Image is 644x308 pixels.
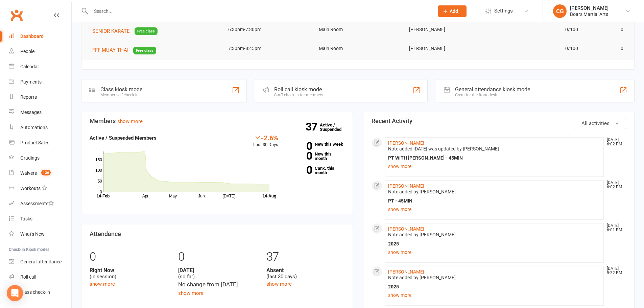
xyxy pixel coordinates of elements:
[450,8,458,14] span: Add
[9,74,71,90] a: Payments
[388,269,424,275] a: [PERSON_NAME]
[553,4,567,18] div: CG
[455,93,530,97] div: Great for the front desk
[403,22,494,38] td: [PERSON_NAME]
[288,141,312,151] strong: 0
[320,118,350,137] a: 37Active / Suspended
[100,93,142,97] div: Member self check-in
[288,151,312,161] strong: 0
[20,33,44,39] div: Dashboard
[8,7,25,24] a: Clubworx
[9,211,71,227] a: Tasks
[494,3,513,19] span: Settings
[222,41,313,56] td: 7:30pm-8:45pm
[388,275,601,281] div: Note added by [PERSON_NAME]
[581,120,610,126] span: All activities
[372,118,626,124] h3: Recent Activity
[9,44,71,59] a: People
[20,186,41,191] div: Workouts
[178,267,256,280] div: (so far)
[403,41,494,56] td: [PERSON_NAME]
[20,94,37,100] div: Reports
[388,189,601,195] div: Note added by [PERSON_NAME]
[388,205,601,214] a: show more
[20,170,37,176] div: Waivers
[89,6,429,16] input: Search...
[90,281,115,287] a: show more
[574,118,626,129] button: All activities
[9,196,71,211] a: Assessments
[178,290,204,296] a: show more
[388,140,424,146] a: [PERSON_NAME]
[20,125,48,130] div: Automations
[603,181,626,189] time: [DATE] 6:02 PM
[100,86,142,93] div: Class kiosk mode
[92,28,130,34] span: SENIOR KARATE
[494,22,584,38] td: 0/100
[178,280,256,289] div: No change from [DATE]
[20,259,62,264] div: General attendance
[253,134,278,148] div: Last 30 Days
[388,183,424,189] a: [PERSON_NAME]
[222,22,313,38] td: 6:30pm-7:30pm
[388,226,424,232] a: [PERSON_NAME]
[603,266,626,275] time: [DATE] 5:32 PM
[455,86,530,93] div: General attendance kiosk mode
[438,5,467,17] button: Add
[92,27,158,35] button: SENIOR KARATEFree class
[20,79,42,85] div: Payments
[388,247,601,257] a: show more
[41,170,51,175] span: 126
[9,181,71,196] a: Workouts
[584,41,629,56] td: 0
[20,140,49,145] div: Product Sales
[388,290,601,300] a: show more
[90,267,168,274] strong: Right Now
[9,135,71,150] a: Product Sales
[178,247,256,267] div: 0
[288,165,312,175] strong: 0
[178,267,256,274] strong: [DATE]
[20,155,40,161] div: Gradings
[388,284,601,290] div: 2025
[388,162,601,171] a: show more
[388,241,601,247] div: 2025
[388,232,601,238] div: Note added by [PERSON_NAME]
[388,146,601,152] div: Note added [DATE] was updated by [PERSON_NAME]
[90,231,344,237] h3: Attendance
[9,29,71,44] a: Dashboard
[90,267,168,280] div: (in session)
[9,285,71,300] a: Class kiosk mode
[313,22,403,38] td: Main Room
[388,198,601,204] div: PT - 45MIN
[133,47,156,54] span: Free class
[288,152,344,161] a: 0New this month
[90,118,344,124] h3: Members
[603,138,626,146] time: [DATE] 6:02 PM
[9,166,71,181] a: Waivers 126
[306,122,320,132] strong: 37
[570,5,609,11] div: [PERSON_NAME]
[90,247,168,267] div: 0
[9,105,71,120] a: Messages
[7,285,23,301] div: Open Intercom Messenger
[9,90,71,105] a: Reports
[92,47,128,53] span: FFF MUAY THAI
[20,110,42,115] div: Messages
[288,142,344,146] a: 0New this week
[9,227,71,242] a: What's New
[274,93,323,97] div: Staff check-in for members
[117,118,143,124] a: show more
[20,289,50,295] div: Class check-in
[388,155,601,161] div: PT WITH [PERSON_NAME] - 45MIN
[253,134,278,141] div: -2.6%
[20,231,45,237] div: What's New
[603,223,626,232] time: [DATE] 6:01 PM
[20,49,34,54] div: People
[20,274,36,280] div: Roll call
[266,267,344,280] div: (last 30 days)
[274,86,323,93] div: Roll call kiosk mode
[266,267,344,274] strong: Absent
[266,281,292,287] a: show more
[9,120,71,135] a: Automations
